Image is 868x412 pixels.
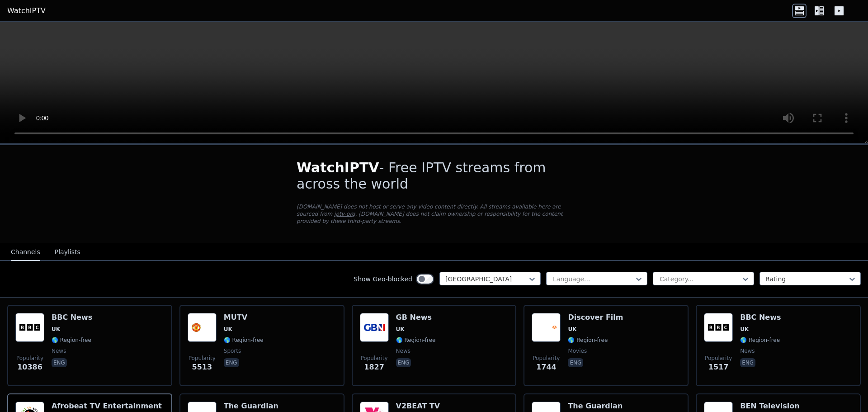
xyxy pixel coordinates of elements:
[224,313,264,322] h6: MUTV
[52,336,91,344] span: 🌎 Region-free
[396,347,410,355] span: news
[52,347,66,355] span: news
[297,160,571,192] h1: - Free IPTV streams from across the world
[52,402,162,411] h6: Afrobeat TV Entertainment
[15,313,44,342] img: BBC News
[224,402,279,411] h6: The Guardian
[708,362,729,373] span: 1517
[740,336,780,344] span: 🌎 Region-free
[740,402,799,411] h6: BEN Television
[396,336,436,344] span: 🌎 Region-free
[52,326,60,333] span: UK
[740,358,755,367] p: eng
[17,362,42,373] span: 10386
[52,313,92,322] h6: BBC News
[568,326,576,333] span: UK
[192,362,212,373] span: 5513
[297,203,571,225] p: [DOMAIN_NAME] does not host or serve any video content directly. All streams available here are s...
[189,355,216,362] span: Popularity
[533,355,560,362] span: Popularity
[740,313,781,322] h6: BBC News
[740,326,749,333] span: UK
[224,347,241,355] span: sports
[52,358,67,367] p: eng
[7,5,46,16] a: WatchIPTV
[704,313,733,342] img: BBC News
[396,358,411,367] p: eng
[532,313,561,342] img: Discover Film
[396,313,436,322] h6: GB News
[55,244,80,261] button: Playlists
[188,313,217,342] img: MUTV
[536,362,557,373] span: 1744
[568,402,623,411] h6: The Guardian
[297,160,379,175] span: WatchIPTV
[224,326,232,333] span: UK
[361,355,388,362] span: Popularity
[364,362,384,373] span: 1827
[396,402,440,411] h6: V2BEAT TV
[224,336,264,344] span: 🌎 Region-free
[360,313,389,342] img: GB News
[334,211,355,217] a: iptv-org
[396,326,405,333] span: UK
[568,358,583,367] p: eng
[16,355,43,362] span: Popularity
[705,355,732,362] span: Popularity
[11,244,40,261] button: Channels
[224,358,239,367] p: eng
[568,313,623,322] h6: Discover Film
[354,275,412,284] label: Show Geo-blocked
[740,347,755,355] span: news
[568,336,608,344] span: 🌎 Region-free
[568,347,587,355] span: movies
